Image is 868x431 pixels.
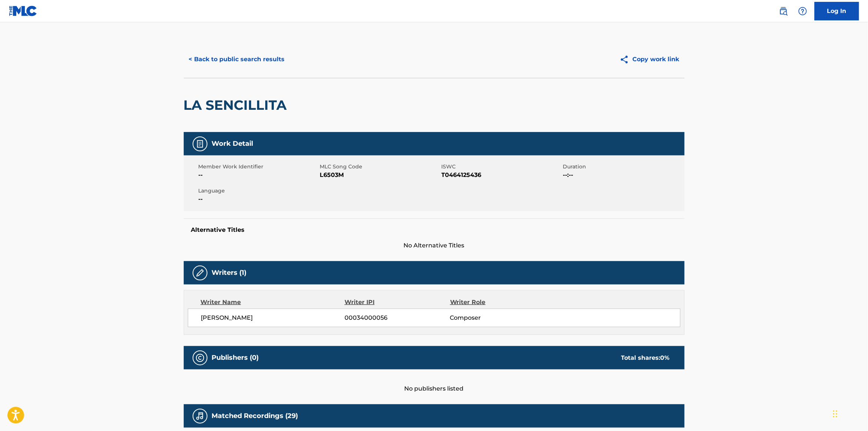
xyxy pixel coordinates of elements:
[621,353,670,362] div: Total shares:
[798,7,807,16] img: help
[199,163,318,171] span: Member Work Identifier
[450,313,546,322] span: Composer
[184,369,685,393] div: No publishers listed
[320,171,440,180] span: L6503M
[212,139,253,148] h5: Work Detail
[196,353,204,362] img: Publishers
[212,353,259,362] h5: Publishers (0)
[199,187,318,195] span: Language
[345,313,450,322] span: 00034000056
[184,50,290,69] button: < Back to public search results
[831,395,868,431] iframe: Chat Widget
[184,97,291,113] h2: LA SENCILLITA
[201,298,345,307] div: Writer Name
[779,7,788,16] img: search
[184,241,685,250] span: No Alternative Titles
[345,298,450,307] div: Writer IPI
[212,269,247,277] h5: Writers (1)
[9,6,37,16] img: MLC Logo
[615,50,685,69] button: Copy work link
[620,55,633,64] img: Copy work link
[795,4,810,19] div: Help
[196,269,204,277] img: Writers
[833,403,838,425] div: Drag
[196,139,204,148] img: Work Detail
[199,195,318,204] span: --
[776,4,791,19] a: Public Search
[199,171,318,180] span: --
[320,163,440,171] span: MLC Song Code
[442,163,561,171] span: ISWC
[450,298,546,307] div: Writer Role
[661,354,670,361] span: 0 %
[212,412,298,420] h5: Matched Recordings (29)
[191,226,677,234] h5: Alternative Titles
[815,2,859,20] a: Log In
[563,163,683,171] span: Duration
[196,412,204,421] img: Matched Recordings
[201,313,345,322] span: [PERSON_NAME]
[563,171,683,180] span: --:--
[442,171,561,180] span: T0464125436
